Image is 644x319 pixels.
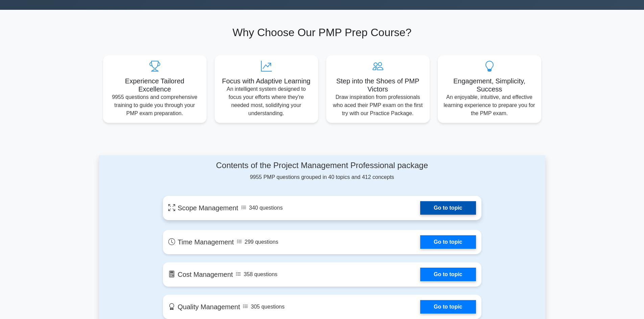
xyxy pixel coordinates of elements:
a: Go to topic [420,235,476,249]
h5: Engagement, Simplicity, Success [443,77,536,93]
p: Draw inspiration from professionals who aced their PMP exam on the first try with our Practice Pa... [332,93,424,117]
a: Go to topic [420,201,476,215]
a: Go to topic [420,300,476,314]
h2: Why Choose Our PMP Prep Course? [103,26,541,39]
h5: Step into the Shoes of PMP Victors [332,77,424,93]
p: 9955 questions and comprehensive training to guide you through your PMP exam preparation. [109,93,201,117]
a: Go to topic [420,268,476,281]
h5: Focus with Adaptive Learning [220,77,313,85]
p: An intelligent system designed to focus your efforts where they're needed most, solidifying your ... [220,85,313,117]
h5: Experience Tailored Excellence [109,77,201,93]
h4: Contents of the Project Management Professional package [163,161,481,170]
p: An enjoyable, intuitive, and effective learning experience to prepare you for the PMP exam. [443,93,536,117]
div: 9955 PMP questions grouped in 40 topics and 412 concepts [163,161,481,181]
